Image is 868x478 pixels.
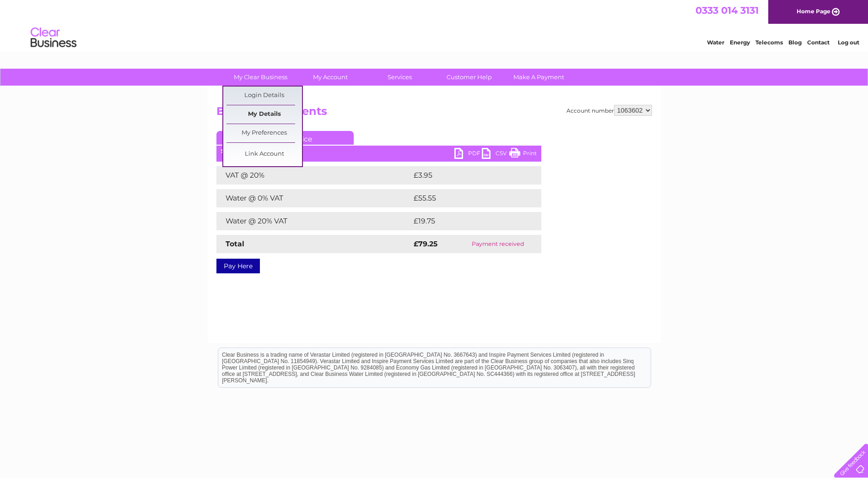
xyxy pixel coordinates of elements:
img: logo.png [30,24,77,52]
a: PDF [454,148,482,161]
a: Services [362,69,437,86]
a: Telecoms [755,39,783,46]
td: £3.95 [411,166,520,185]
td: £55.55 [411,189,523,207]
td: £19.75 [411,212,522,230]
div: Clear Business is a trading name of Verastar Limited (registered in [GEOGRAPHIC_DATA] No. 3667643... [218,5,651,44]
a: Blog [788,39,802,46]
a: Current Invoice [216,131,354,145]
a: Link Account [226,145,302,163]
a: Contact [807,39,830,46]
td: Payment received [454,235,541,253]
a: Log out [838,39,859,46]
div: [DATE] [216,148,541,154]
td: VAT @ 20% [216,166,411,185]
a: CSV [482,148,509,161]
a: Water [707,39,724,46]
a: Print [509,148,537,161]
a: Make A Payment [501,69,577,86]
a: Customer Help [431,69,507,86]
td: Water @ 0% VAT [216,189,411,207]
strong: £79.25 [414,239,437,248]
strong: Total [226,239,244,248]
a: 0333 014 3131 [695,5,759,16]
a: Energy [730,39,750,46]
a: My Account [292,69,368,86]
td: Water @ 20% VAT [216,212,411,230]
a: My Preferences [226,124,302,142]
h2: Bills and Payments [216,105,652,122]
a: My Details [226,105,302,124]
div: Account number [566,105,652,116]
a: My Clear Business [223,69,298,86]
b: Statement Date: [221,147,268,154]
a: Login Details [226,87,302,105]
a: Pay Here [216,259,260,273]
